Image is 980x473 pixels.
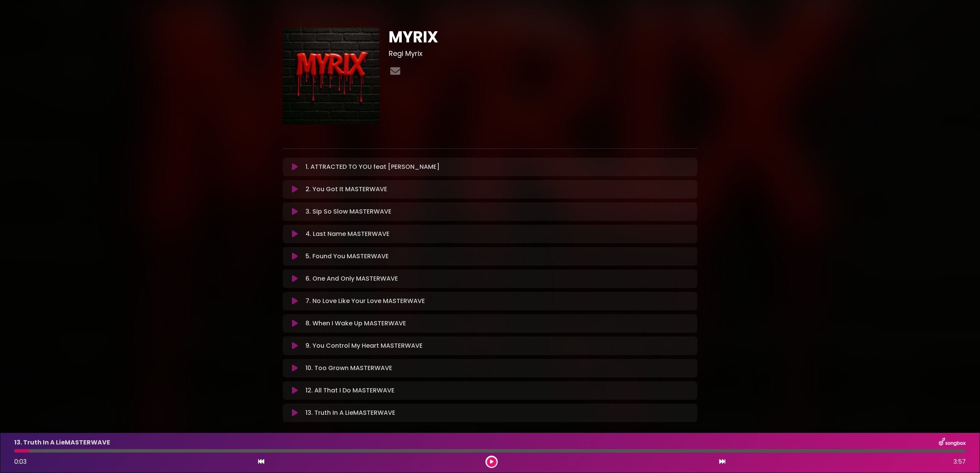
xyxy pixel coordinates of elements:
p: 4. Last Name MASTERWAVE [305,229,389,239]
p: 13. Truth In A LieMASTERWAVE [14,438,110,447]
p: 3. Sip So Slow MASTERWAVE [305,207,391,216]
p: 6. One And Only MASTERWAVE [305,274,398,283]
p: 12. All That I Do MASTERWAVE [305,386,394,395]
img: sJXBwxi8SXCC0fEWSYwK [283,28,379,125]
p: 5. Found You MASTERWAVE [305,252,389,261]
p: 2. You Got It MASTERWAVE [305,185,387,194]
img: songbox-logo-white.png [939,438,966,448]
h1: MYRIX [389,28,697,46]
p: 10. Too Grown MASTERWAVE [305,364,392,373]
p: 8. When I Wake Up MASTERWAVE [305,319,406,328]
p: 7. No Love Like Your Love MASTERWAVE [305,296,425,306]
p: 9. You Control My Heart MASTERWAVE [305,341,423,350]
p: 1. ATTRACTED TO YOU feat [PERSON_NAME] [305,162,440,172]
h3: Regi Myrix [389,49,697,58]
p: 13. Truth In A LieMASTERWAVE [305,408,395,417]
